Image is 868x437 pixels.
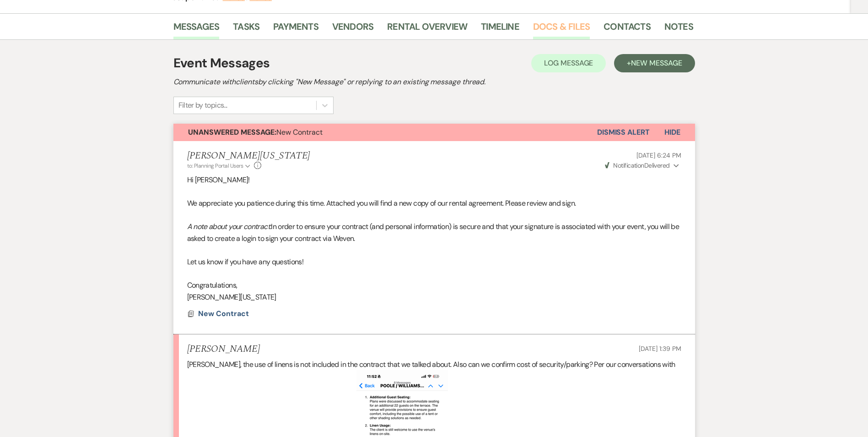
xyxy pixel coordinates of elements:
a: Messages [173,19,220,39]
a: Rental Overview [387,19,467,39]
h2: Communicate with clients by clicking "New Message" or replying to an existing message thread. [173,76,695,87]
span: Log Message [544,58,593,68]
p: Hi [PERSON_NAME]! [187,174,681,186]
button: Dismiss Alert [597,124,650,141]
button: Hide [650,124,695,141]
h5: [PERSON_NAME][US_STATE] [187,150,310,162]
a: Timeline [481,19,519,39]
button: Log Message [531,54,606,72]
span: [DATE] 6:24 PM [636,151,681,159]
span: [DATE] 1:39 PM [639,344,681,353]
a: Docs & Files [533,19,590,39]
a: Notes [664,19,693,39]
span: Congratulations, [187,280,237,290]
a: Payments [273,19,318,39]
span: to: Planning Portal Users [187,162,243,169]
span: New Contract [198,309,249,318]
span: New Message [631,58,682,68]
div: Filter by topics... [178,100,227,111]
button: NotificationDelivered [604,161,681,170]
strong: Unanswered Message: [188,127,276,137]
h5: [PERSON_NAME] [187,344,260,355]
button: to: Planning Portal Users [187,162,252,170]
em: A note about your contract: [187,222,271,231]
h1: Event Messages [173,54,270,73]
button: Unanswered Message:New Contract [173,124,597,141]
a: Contacts [604,19,651,39]
button: New Contract [198,308,251,319]
span: Notification [613,161,644,169]
p: [PERSON_NAME][US_STATE] [187,291,681,303]
span: Hide [664,127,680,137]
span: Delivered [605,161,670,169]
span: In order to ensure your contract (and personal information) is secure and that your signature is ... [187,222,679,243]
a: Tasks [233,19,259,39]
a: Vendors [332,19,373,39]
span: Let us know if you have any questions! [187,257,304,267]
span: We appreciate you patience during this time. Attached you will find a new copy of our rental agre... [187,198,576,208]
button: +New Message [614,54,695,72]
span: New Contract [188,127,323,137]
